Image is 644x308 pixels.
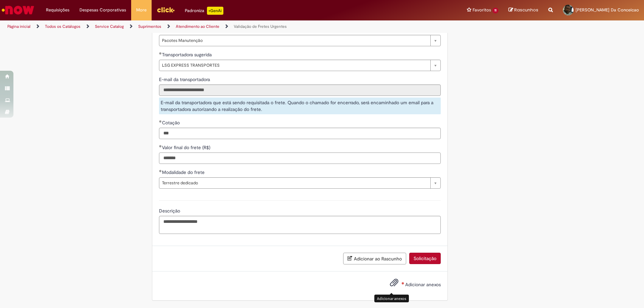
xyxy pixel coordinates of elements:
span: 11 [492,8,498,13]
a: Suprimentos [138,24,161,29]
input: Valor final do frete (R$) [159,152,441,164]
span: Valor final do frete (R$) [162,144,212,150]
span: Obrigatório Preenchido [159,145,162,147]
span: Adicionar anexos [405,282,441,288]
span: Pacotes Manutenção [162,35,427,46]
div: Adicionar anexos [374,295,409,302]
button: Adicionar anexos [388,276,400,292]
input: Cotação [159,128,441,139]
img: click_logo_yellow_360x200.png [157,5,175,15]
a: Rascunhos [508,7,538,13]
span: Descrição [159,208,181,214]
a: Service Catalog [95,24,124,29]
textarea: Descrição [159,216,441,234]
a: Atendimento ao Cliente [176,24,219,29]
span: Cotação [162,120,181,126]
p: +GenAi [207,7,223,15]
span: Favoritos [473,7,491,13]
div: Padroniza [185,7,223,15]
span: Despesas Corporativas [79,7,126,13]
span: Obrigatório Preenchido [159,52,162,55]
span: Pacote [162,27,178,33]
span: Obrigatório Preenchido [159,170,162,172]
span: Obrigatório Preenchido [159,120,162,123]
span: Modalidade do frete [162,169,206,175]
span: Rascunhos [514,7,538,13]
a: Validação de Fretes Urgentes [234,24,287,29]
span: Terrestre dedicado [162,178,427,188]
span: Somente leitura - E-mail da transportadora [159,76,211,82]
div: E-mail da transportadora que está sendo requisitada o frete. Quando o chamado for encerrado, será... [159,98,441,114]
button: Adicionar ao Rascunho [343,253,406,264]
a: Página inicial [7,24,31,29]
span: [PERSON_NAME] Da Conceicao [576,7,639,13]
span: More [136,7,147,13]
a: Todos os Catálogos [45,24,80,29]
ul: Trilhas de página [5,20,424,33]
span: LSG EXPRESS TRANSPORTES [162,60,427,71]
button: Solicitação [409,253,441,264]
span: Transportadora sugerida [162,52,213,58]
img: ServiceNow [1,3,35,17]
span: Requisições [46,7,69,13]
input: E-mail da transportadora [159,84,441,96]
